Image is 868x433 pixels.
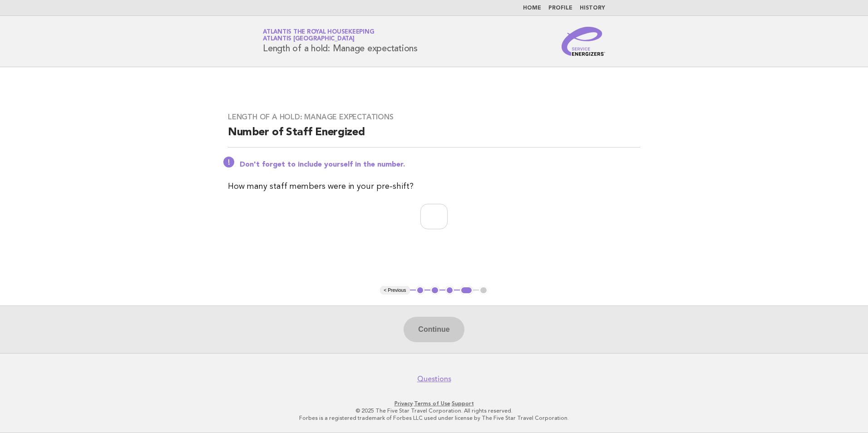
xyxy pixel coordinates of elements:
a: Questions [417,374,451,384]
a: Home [523,5,541,11]
button: 1 [416,286,425,295]
a: Privacy [395,400,413,407]
button: 3 [445,286,454,295]
p: Don't forget to include yourself in the number. [240,160,640,169]
h1: Length of a hold: Manage expectations [263,30,418,53]
p: © 2025 The Five Star Travel Corporation. All rights reserved. [156,407,712,414]
a: Atlantis the Royal HousekeepingAtlantis [GEOGRAPHIC_DATA] [263,29,374,42]
a: Profile [548,5,572,11]
p: Forbes is a registered trademark of Forbes LLC used under license by The Five Star Travel Corpora... [156,414,712,422]
p: · · [156,400,712,407]
a: Support [452,400,474,407]
h2: Number of Staff Energized [228,125,640,148]
p: How many staff members were in your pre-shift? [228,180,640,193]
a: Terms of Use [414,400,450,407]
a: History [580,5,605,11]
span: Atlantis [GEOGRAPHIC_DATA] [263,36,355,42]
button: 4 [460,286,473,295]
h3: Length of a hold: Manage expectations [228,113,640,122]
button: < Previous [380,286,409,295]
img: Service Energizers [562,27,605,56]
button: 2 [430,286,439,295]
